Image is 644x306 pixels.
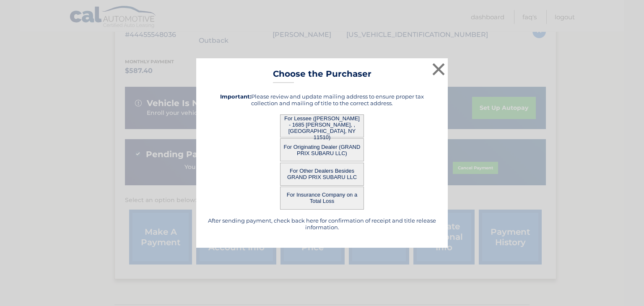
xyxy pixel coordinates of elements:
h5: Please review and update mailing address to ensure proper tax collection and mailing of title to ... [207,93,437,106]
strong: Important: [220,93,251,100]
button: For Insurance Company on a Total Loss [280,187,364,210]
button: For Originating Dealer (GRAND PRIX SUBARU LLC) [280,138,364,161]
button: For Lessee ([PERSON_NAME] - 1685 [PERSON_NAME], , [GEOGRAPHIC_DATA], NY 11510) [280,114,364,137]
button: × [430,61,447,78]
h3: Choose the Purchaser [273,69,371,83]
button: For Other Dealers Besides GRAND PRIX SUBARU LLC [280,163,364,186]
h5: After sending payment, check back here for confirmation of receipt and title release information. [207,217,437,231]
